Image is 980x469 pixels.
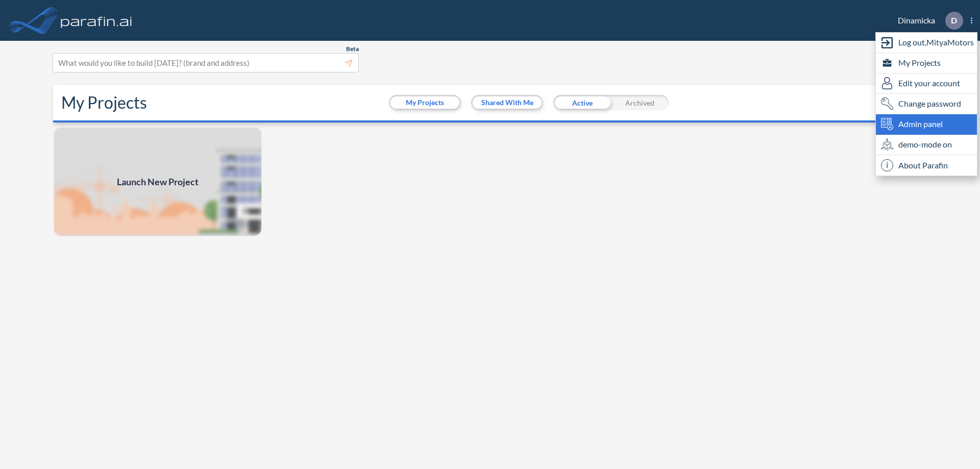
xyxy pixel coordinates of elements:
span: About Parafin [898,159,948,171]
span: Edit your account [898,77,960,89]
div: Log out [876,33,977,53]
span: Beta [346,45,359,53]
div: My Projects [876,53,977,73]
div: Archived [611,95,669,110]
div: Active [553,95,611,110]
div: About Parafin [876,155,977,176]
img: add [53,127,262,237]
span: i [881,159,893,171]
span: Admin panel [898,118,943,130]
img: logo [59,10,134,31]
a: Launch New Project [53,127,262,237]
span: Change password [898,97,961,110]
span: Launch New Project [117,175,199,189]
button: Shared With Me [473,96,542,109]
div: Dinamicka [883,12,972,30]
h2: My Projects [61,93,147,112]
p: D [951,16,957,25]
div: Admin panel [876,114,977,135]
div: Change password [876,94,977,114]
div: Edit user [876,73,977,94]
span: My Projects [898,57,941,69]
span: demo-mode on [898,138,952,151]
div: demo-mode on [876,135,977,155]
button: My Projects [390,96,459,109]
span: Log out, MityaMotors [898,36,974,48]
